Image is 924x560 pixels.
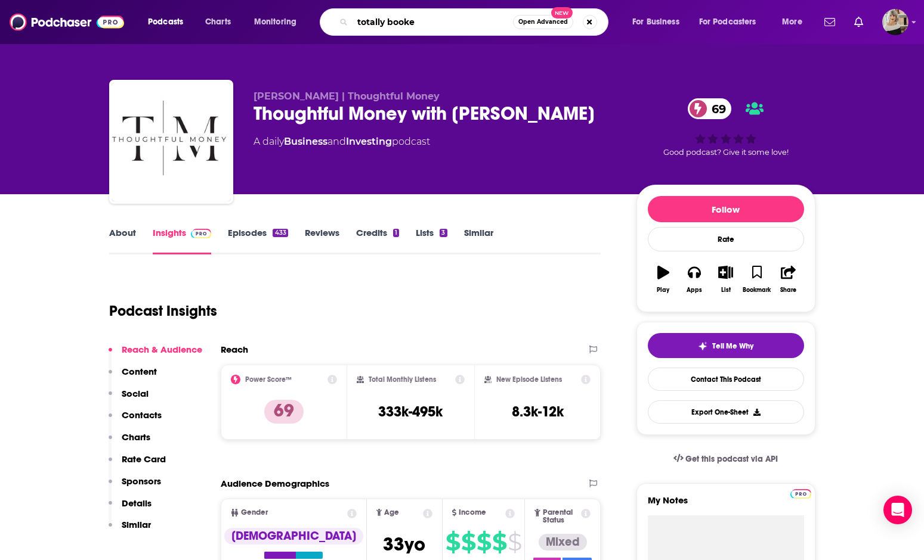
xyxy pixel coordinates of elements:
[416,227,447,254] a: Lists3
[122,475,161,487] p: Sponsors
[10,11,124,33] img: Podchaser - Follow, Share and Rate Podcasts
[254,135,430,149] div: A daily podcast
[477,533,491,552] span: $
[508,533,521,552] span: $
[849,12,868,32] a: Show notifications dropdown
[648,400,804,424] button: Export One-Sheet
[440,229,447,237] div: 3
[109,366,157,388] button: Content
[820,12,840,32] a: Show notifications dropdown
[153,227,212,254] a: InsightsPodchaser Pro
[122,366,157,377] p: Content
[112,82,231,201] img: Thoughtful Money with Adam Taggart
[109,497,152,519] button: Details
[254,14,296,30] span: Monitoring
[122,519,151,530] p: Similar
[772,258,804,301] button: Share
[461,533,475,552] span: $
[687,287,702,294] div: Apps
[539,534,587,550] div: Mixed
[109,388,149,410] button: Social
[221,478,329,489] h2: Audience Demographics
[790,489,811,499] img: Podchaser Pro
[782,14,802,30] span: More
[383,533,425,556] span: 33 yo
[883,496,912,524] div: Open Intercom Messenger
[685,454,778,464] span: Get this podcast via API
[148,14,183,30] span: Podcasts
[246,13,312,32] button: open menu
[109,409,162,431] button: Contacts
[741,258,772,301] button: Bookmark
[327,136,346,147] span: and
[109,302,217,320] h1: Podcast Insights
[648,227,804,251] div: Rate
[648,333,804,358] button: tell me why sparkleTell Me Why
[331,8,620,36] div: Search podcasts, credits, & more...
[353,13,513,32] input: Search podcasts, credits, & more...
[109,475,161,497] button: Sponsors
[122,388,149,399] p: Social
[264,400,304,424] p: 69
[122,431,150,443] p: Charts
[657,287,669,294] div: Play
[648,196,804,222] button: Follow
[245,375,292,384] h2: Power Score™
[663,148,789,157] span: Good podcast? Give it some love!
[636,91,815,164] div: 69Good podcast? Give it some love!
[512,403,564,421] h3: 8.3k-12k
[378,403,443,421] h3: 333k-495k
[393,229,399,237] div: 1
[346,136,392,147] a: Investing
[228,227,288,254] a: Episodes433
[109,431,150,453] button: Charts
[664,444,788,474] a: Get this podcast via API
[254,91,440,102] span: [PERSON_NAME] | Thoughtful Money
[790,487,811,499] a: Pro website
[284,136,327,147] a: Business
[205,14,231,30] span: Charts
[543,509,579,524] span: Parental Status
[109,227,136,254] a: About
[197,13,238,32] a: Charts
[624,13,694,32] button: open menu
[721,287,731,294] div: List
[305,227,339,254] a: Reviews
[109,453,166,475] button: Rate Card
[241,509,268,517] span: Gender
[122,453,166,465] p: Rate Card
[688,98,732,119] a: 69
[699,14,756,30] span: For Podcasters
[648,494,804,515] label: My Notes
[191,229,212,238] img: Podchaser Pro
[513,15,573,29] button: Open AdvancedNew
[679,258,710,301] button: Apps
[464,227,493,254] a: Similar
[384,509,399,517] span: Age
[882,9,908,35] img: User Profile
[518,19,568,25] span: Open Advanced
[632,14,679,30] span: For Business
[700,98,732,119] span: 69
[122,344,202,355] p: Reach & Audience
[496,375,562,384] h2: New Episode Listens
[273,229,288,237] div: 433
[109,344,202,366] button: Reach & Audience
[691,13,774,32] button: open menu
[140,13,199,32] button: open menu
[774,13,817,32] button: open menu
[780,287,796,294] div: Share
[122,409,162,421] p: Contacts
[882,9,908,35] span: Logged in as angelabaggetta
[224,528,363,545] div: [DEMOGRAPHIC_DATA]
[712,341,753,351] span: Tell Me Why
[882,9,908,35] button: Show profile menu
[698,341,707,351] img: tell me why sparkle
[710,258,741,301] button: List
[109,519,151,541] button: Similar
[743,287,771,294] div: Bookmark
[648,368,804,391] a: Contact This Podcast
[122,497,152,509] p: Details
